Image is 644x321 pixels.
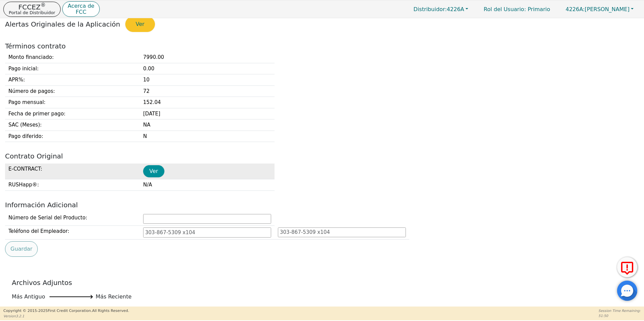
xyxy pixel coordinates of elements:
[5,152,639,160] h2: Contrato Original
[5,164,140,179] td: E-CONTRACT :
[5,52,140,63] td: Monto financiado :
[558,4,641,14] button: 4226A:[PERSON_NAME]
[5,226,140,240] td: Teléfono del Empleador:
[599,313,641,318] p: 51:50
[5,131,140,142] td: Pago diferido :
[407,4,476,14] button: Distribuidor:4226A
[92,309,129,313] span: All Rights Reserved.
[278,227,406,238] input: 303-867-5309 x104
[5,97,140,108] td: Pago mensual :
[12,279,632,287] h2: Archivos Adjuntos
[3,2,61,17] button: FCCEZ®Portal de Distribuidor
[5,119,140,131] td: SAC (Meses) :
[140,63,275,74] td: 0.00
[140,74,275,86] td: 10
[477,3,557,16] p: Primario
[566,6,630,12] span: [PERSON_NAME]
[125,16,155,32] button: Ver
[140,97,275,108] td: 152.04
[5,42,639,50] h2: Términos contrato
[68,9,94,15] p: FCC
[140,52,275,63] td: 7990.00
[414,6,464,12] span: 4226A
[566,6,585,12] span: 4226A:
[9,4,55,10] p: FCCEZ
[143,227,271,238] input: 303-867-5309 x104
[5,108,140,119] td: Fecha de primer pago :
[62,1,100,17] button: Acerca deFCC
[3,314,129,319] p: Version 3.2.1
[5,63,140,74] td: Pago inicial :
[5,212,140,226] td: Número de Serial del Producto:
[9,10,55,15] p: Portal de Distribuidor
[140,85,275,97] td: 72
[96,293,132,301] span: Más Reciente
[5,179,140,191] td: RUSHapp® :
[140,119,275,131] td: NA
[140,179,275,191] td: N/A
[599,308,641,313] p: Session Time Remaining:
[5,20,120,28] span: Alertas Originales de la Aplicación
[12,293,45,301] span: Más Antiguo
[484,6,526,12] span: Rol del Usuario :
[5,74,140,86] td: APR% :
[68,3,94,9] p: Acerca de
[414,6,447,12] span: Distribuidor:
[617,257,637,277] button: Reportar Error a FCC
[477,3,557,16] a: Rol del Usuario: Primario
[5,85,140,97] td: Número de pagos :
[140,131,275,142] td: N
[5,201,639,209] h2: Información Adicional
[143,165,164,177] button: Ver
[40,2,45,8] sup: ®
[140,108,275,119] td: [DATE]
[3,308,129,314] p: Copyright © 2015- 2025 First Credit Corporation.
